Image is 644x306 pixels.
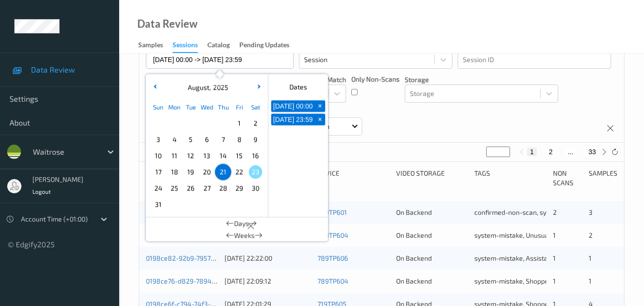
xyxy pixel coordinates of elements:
div: Choose Wednesday August 06 of 2025 [199,131,215,148]
span: 14 [216,149,230,162]
div: Choose Friday August 22 of 2025 [231,164,247,180]
div: Choose Sunday August 24 of 2025 [150,180,166,196]
p: Only Non-Scans [351,74,399,84]
span: 1 [589,254,592,262]
div: Choose Saturday September 06 of 2025 [247,196,264,212]
span: 16 [249,149,262,162]
div: Samples [589,169,617,188]
div: Choose Saturday August 23 of 2025 [247,164,264,180]
span: 30 [249,181,262,195]
span: 18 [168,165,181,179]
span: 8 [233,133,246,146]
span: 1 [553,277,556,285]
span: 12 [184,149,197,162]
a: Sessions [173,39,207,53]
div: Choose Tuesday August 26 of 2025 [183,180,199,196]
span: 1 [233,116,246,130]
div: [DATE] 22:22:00 [225,253,311,263]
span: 2 [249,116,262,130]
a: 0198ce82-92b9-7957-bdd2-43bd16b00a5f [146,254,276,262]
div: Choose Wednesday August 27 of 2025 [199,180,215,196]
div: Choose Tuesday August 05 of 2025 [183,131,199,148]
div: Choose Saturday August 02 of 2025 [247,115,264,131]
div: Choose Saturday August 09 of 2025 [247,131,264,148]
span: 13 [200,149,214,162]
div: Thu [215,99,231,115]
div: Choose Monday August 18 of 2025 [166,164,183,180]
div: Choose Monday September 01 of 2025 [166,196,183,212]
a: 789TP606 [317,254,348,262]
div: Pending Updates [239,40,289,52]
span: 23 [249,165,262,179]
div: Wed [199,99,215,115]
span: 29 [233,181,246,195]
span: 1 [553,231,556,239]
a: Pending Updates [239,39,299,52]
div: Video Storage [396,169,468,188]
span: + [315,115,325,125]
div: Choose Wednesday August 20 of 2025 [199,164,215,180]
div: Choose Monday July 28 of 2025 [166,115,183,131]
span: + [315,101,325,111]
div: Choose Wednesday August 13 of 2025 [199,148,215,164]
div: Choose Thursday September 04 of 2025 [215,196,231,212]
span: Weeks [234,231,255,240]
div: Catalog [207,40,230,52]
span: 15 [233,149,246,162]
span: 20 [200,165,214,179]
button: [DATE] 00:00 [271,100,315,112]
div: Tue [183,99,199,115]
div: Choose Wednesday July 30 of 2025 [199,115,215,131]
a: 789TP601 [317,208,347,216]
div: Choose Sunday August 10 of 2025 [150,148,166,164]
span: system-mistake, Assistant Rejected, Unusual-Activity [474,254,635,262]
div: Choose Saturday August 30 of 2025 [247,180,264,196]
span: 4 [168,133,181,146]
div: Choose Monday August 11 of 2025 [166,148,183,164]
button: ... [565,148,576,156]
span: 3 [152,133,165,146]
button: + [315,100,325,112]
div: Samples [138,40,163,52]
span: system-mistake, Shopper Confirmed, Unusual-Activity [474,277,637,285]
span: 2 [553,208,557,216]
div: Choose Friday August 08 of 2025 [231,131,247,148]
span: 21 [216,165,230,179]
div: , [185,83,228,92]
div: Choose Sunday August 17 of 2025 [150,164,166,180]
span: 2025 [211,83,228,91]
button: 33 [585,148,599,156]
div: Device [317,169,389,188]
div: Mon [166,99,183,115]
div: Choose Tuesday September 02 of 2025 [183,196,199,212]
button: + [315,114,325,125]
a: Samples [138,39,173,52]
a: 0198ce76-d829-7894-b052-7022c279f8b3 [146,277,276,285]
span: 24 [152,181,165,195]
div: Choose Thursday August 28 of 2025 [215,180,231,196]
button: 2 [546,148,555,156]
div: Choose Friday August 15 of 2025 [231,148,247,164]
div: Fri [231,99,247,115]
span: 28 [216,181,230,195]
div: On Backend [396,253,468,263]
div: Sessions [173,40,198,53]
button: [DATE] 23:59 [271,114,315,125]
span: 5 [184,133,197,146]
div: Choose Tuesday August 19 of 2025 [183,164,199,180]
div: Tags [474,169,546,188]
div: Choose Saturday August 16 of 2025 [247,148,264,164]
span: 22 [233,165,246,179]
div: Non Scans [553,169,582,188]
span: 6 [200,133,214,146]
div: Choose Friday August 29 of 2025 [231,180,247,196]
span: 17 [152,165,165,179]
div: Sat [247,99,264,115]
span: 9 [249,133,262,146]
p: Storage [405,75,558,84]
a: 789TP604 [317,277,348,285]
a: Catalog [207,39,239,52]
div: On Backend [396,276,468,286]
span: 31 [152,198,165,211]
div: Choose Sunday August 31 of 2025 [150,196,166,212]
